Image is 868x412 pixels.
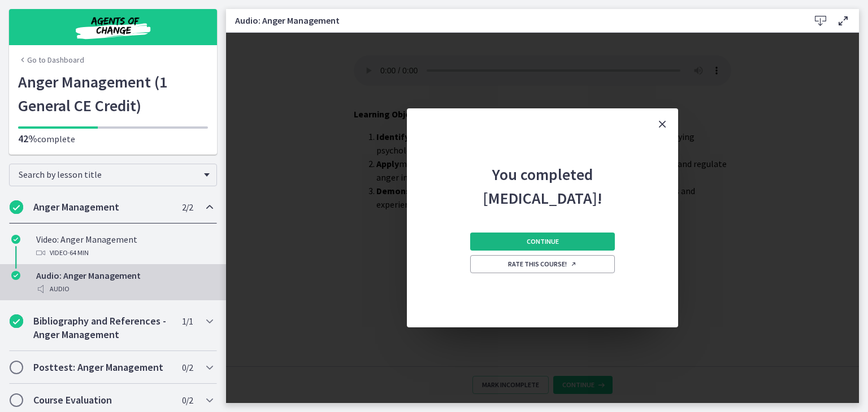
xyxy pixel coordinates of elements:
[36,282,212,296] div: Audio
[527,237,559,246] span: Continue
[18,132,208,146] p: complete
[470,255,615,273] a: Rate this course! Opens in a new window
[468,140,617,210] h2: You completed [MEDICAL_DATA]!
[10,200,23,214] i: Completed
[11,271,20,280] i: Completed
[33,393,171,407] h2: Course Evaluation
[68,246,89,260] span: · 64 min
[45,14,181,41] img: Agents of Change Social Work Test Prep
[182,361,193,374] span: 0 / 2
[182,314,193,328] span: 1 / 1
[33,314,171,341] h2: Bibliography and References - Anger Management
[33,200,171,214] h2: Anger Management
[508,260,577,269] span: Rate this course!
[570,261,577,268] i: Opens in a new window
[18,132,37,145] span: 42%
[235,14,791,27] h3: Audio: Anger Management
[10,314,23,328] i: Completed
[182,393,193,407] span: 0 / 2
[470,233,615,251] button: Continue
[9,164,217,186] div: Search by lesson title
[11,235,20,244] i: Completed
[36,246,212,260] div: Video
[19,169,198,180] span: Search by lesson title
[182,200,193,214] span: 2 / 2
[36,233,212,260] div: Video: Anger Management
[18,54,84,65] a: Go to Dashboard
[18,70,208,117] h1: Anger Management (1 General CE Credit)
[646,108,678,140] button: Close
[33,361,171,374] h2: Posttest: Anger Management
[36,269,212,296] div: Audio: Anger Management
